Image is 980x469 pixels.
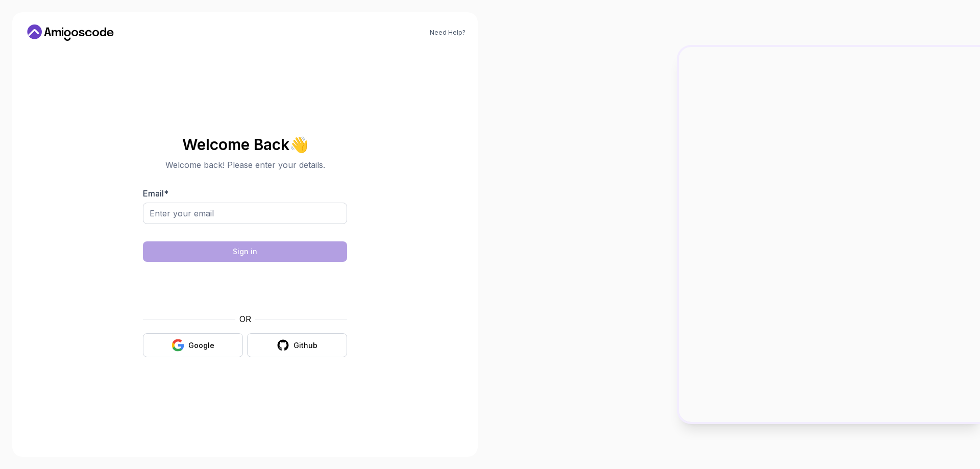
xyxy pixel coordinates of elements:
iframe: Widget containing checkbox for hCaptcha security challenge [168,268,322,307]
button: Google [143,333,243,357]
span: 👋 [289,136,309,153]
button: Github [247,333,347,357]
p: Welcome back! Please enter your details. [143,159,347,171]
button: Sign in [143,241,347,262]
label: Email * [143,188,168,199]
a: Home link [24,24,116,41]
input: Enter your email [143,203,347,224]
div: Google [188,340,214,351]
h2: Welcome Back [143,136,347,153]
a: Need Help? [430,29,465,37]
p: OR [239,313,251,325]
div: Github [293,340,317,351]
img: Amigoscode Dashboard [679,47,980,422]
div: Sign in [233,246,257,257]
